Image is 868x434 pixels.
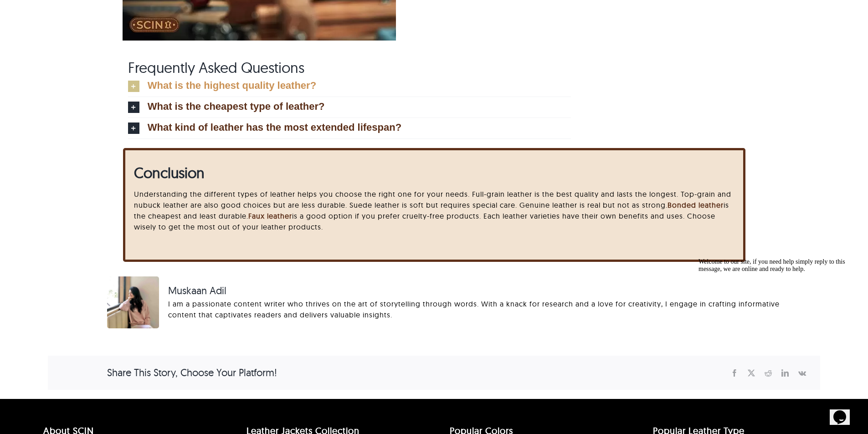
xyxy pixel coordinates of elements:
span: Welcome to our site, if you need help simply reply to this message, we are online and ready to help. [4,4,150,18]
strong: Conclusion [134,163,205,182]
a: Bonded leather [668,200,724,209]
iframe: chat widget [695,255,859,393]
p: Understanding the different types of leather helps you choose the right one for your needs. Full-... [134,189,734,232]
div: I am a passionate content writer who thrives on the art of storytelling through words. With a kna... [168,298,806,320]
span: Frequently Asked Questions [128,58,304,77]
h4: Share This Story, Choose Your Platform! [107,365,277,380]
a: What kind of leather has the most extended lifespan? [128,118,571,138]
span: What kind of leather has the most extended lifespan? [148,123,401,133]
a: What is the cheapest type of leather? [128,97,571,117]
span: Muskaan Adil [168,283,806,298]
a: Faux leather [248,211,292,220]
img: Muskaan Adil [107,276,159,328]
span: What is the cheapest type of leather? [148,102,325,112]
span: What is the highest quality leather? [148,81,316,91]
div: Welcome to our site, if you need help simply reply to this message, we are online and ready to help. [4,4,168,18]
iframe: chat widget [830,398,859,425]
a: What is the highest quality leather? [128,76,571,97]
